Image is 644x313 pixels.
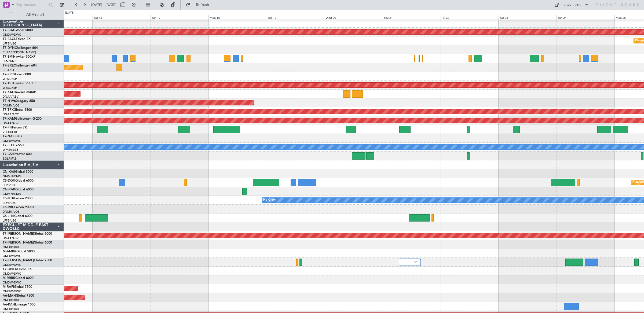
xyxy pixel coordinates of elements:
[3,281,21,285] a: OMDW/DWC
[3,303,35,306] a: A6-KAHLineage 1000
[3,64,37,67] a: T7-BREChallenger 604
[3,303,15,306] span: A6-KAH
[3,46,15,50] span: T7-DYN
[3,285,32,289] a: M-RAFIGlobal 7500
[3,100,18,103] span: T7-N1960
[3,236,19,240] a: DNAA/ABV
[3,86,17,90] a: WSSL/XSP
[3,148,19,152] a: WMSA/SZB
[3,219,17,223] a: LFPB/LBG
[3,192,21,196] a: GMMN/CMN
[3,250,35,253] a: M-AMBRGlobal 5000
[183,1,215,9] button: Refresh
[6,10,58,19] button: All Aircraft
[3,117,42,120] a: T7-XAMGulfstream G-200
[3,294,34,297] a: A6-MAHGlobal 7500
[3,135,14,138] span: T7-NAS
[3,112,19,116] a: DGAA/ACC
[3,215,14,218] span: CS-JHH
[263,196,276,204] div: No Crew
[3,117,15,120] span: T7-XAM
[3,245,19,249] a: OMDB/DXB
[16,1,47,9] input: Trip Number
[3,108,32,112] a: T7-TRXGlobal 6500
[3,77,17,81] a: WSSL/XSP
[3,298,19,302] a: OMDB/DXB
[3,206,34,209] a: CS-RRCFalcon 900LX
[3,55,35,58] a: T7-EMIHawker 900XP
[3,59,19,63] a: LFMN/NCE
[3,174,21,178] a: GMMN/CMN
[3,232,34,235] span: T7-[PERSON_NAME]
[14,13,57,17] span: All Aircraft
[3,68,15,72] a: LTBA/ISL
[3,215,32,218] a: CS-JHHGlobal 6000
[3,50,36,54] a: EVRA/[PERSON_NAME]
[3,91,36,94] a: T7-XALHawker 850XP
[3,121,19,125] a: DNAA/ABV
[3,91,14,94] span: T7-XAL
[3,294,16,297] span: A6-MAH
[267,15,325,20] div: Tue 19
[3,268,17,271] span: T7-ONEX
[3,179,15,182] span: CS-DOU
[3,73,31,76] a: T7-RICGlobal 6000
[3,55,13,58] span: T7-EMI
[414,261,417,263] img: arrow-gray.svg
[3,201,17,205] a: LFPB/LBG
[3,254,21,258] a: OMDW/DWC
[499,15,557,20] div: Sat 23
[3,126,12,129] span: T7-FFI
[3,170,15,174] span: CN-KAS
[3,206,14,209] span: CS-RRC
[3,38,16,41] span: T7-EAGL
[208,15,266,20] div: Mon 18
[3,126,27,129] a: T7-FFIFalcon 7X
[3,232,52,235] a: T7-[PERSON_NAME]Global 6000
[3,153,14,156] span: T7-LZZI
[3,289,21,293] a: OMDW/DWC
[91,2,116,7] span: [DATE] - [DATE]
[3,268,32,271] a: T7-ONEXFalcon 8X
[441,15,499,20] div: Fri 22
[3,188,15,191] span: CN-RAK
[3,188,34,191] a: CN-RAKGlobal 6000
[383,15,441,20] div: Thu 21
[3,38,31,41] a: T7-EAGLFalcon 8X
[3,100,35,103] a: T7-N1960Legacy 650
[3,263,21,267] a: OMDW/DWC
[3,135,22,138] a: T7-NASBBJ2
[3,130,19,134] a: VHHH/HKG
[3,144,14,147] span: T7-ELLY
[3,210,19,214] a: DNMM/LOS
[3,179,34,182] a: CS-DOUGlobal 6500
[93,15,151,20] div: Sat 16
[65,11,74,15] div: [DATE]
[3,197,14,200] span: CS-DTR
[3,153,32,156] a: T7-LZZIPraetor 600
[3,64,14,67] span: T7-BRE
[3,277,34,280] a: M-RRRRGlobal 6000
[3,29,14,32] span: T7-BDA
[3,29,33,32] a: T7-BDAGlobal 5000
[3,42,17,46] a: LFPB/LBG
[3,46,38,50] a: T7-DYNChallenger 604
[3,82,35,85] a: T7-TSTHawker 900XP
[3,144,24,147] a: T7-ELLYG-550
[3,259,52,262] a: T7-[PERSON_NAME]Global 7500
[3,157,17,161] a: EGLF/FAB
[3,285,14,289] span: M-RAFI
[3,183,17,187] a: LFPB/LBG
[3,259,34,262] span: T7-[PERSON_NAME]
[3,139,21,143] a: OMDW/DWC
[562,3,581,8] div: Quick Links
[3,277,15,280] span: M-RRRR
[3,73,13,76] span: T7-RIC
[3,250,16,253] span: M-AMBR
[3,33,21,37] a: OMDW/DWC
[557,15,614,20] div: Sun 24
[3,82,13,85] span: T7-TST
[3,241,52,244] a: T7-[PERSON_NAME]Global 6000
[191,3,214,7] span: Refresh
[325,15,383,20] div: Wed 20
